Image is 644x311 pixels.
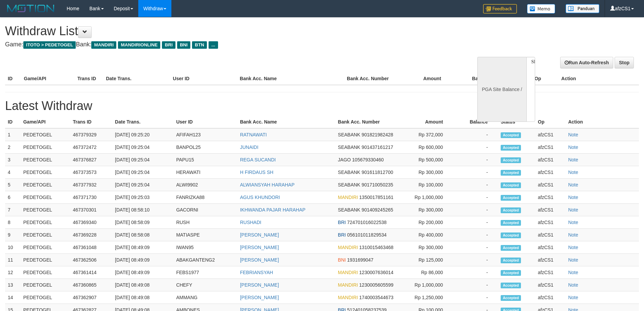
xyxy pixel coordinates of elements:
[112,241,173,254] td: [DATE] 08:49:09
[338,282,358,288] span: MANDIRI
[5,254,21,266] td: 11
[498,116,535,128] th: Status
[338,257,346,263] span: BNI
[535,204,566,216] td: afzCS1
[453,154,498,166] td: -
[173,279,237,291] td: CHEFY
[240,245,279,250] a: [PERSON_NAME]
[359,295,393,300] span: 1740003544673
[173,191,237,204] td: FANRIZKA88
[400,128,453,141] td: Rp 372,000
[173,216,237,229] td: RUSH
[173,204,237,216] td: GACORNI
[359,270,393,275] span: 1230007636014
[501,132,521,138] span: Accepted
[344,72,398,85] th: Bank Acc. Number
[112,116,173,128] th: Date Trans.
[112,254,173,266] td: [DATE] 08:49:09
[112,128,173,141] td: [DATE] 09:25:20
[162,41,175,49] span: BRI
[359,282,393,288] span: 1230005605599
[240,257,279,263] a: [PERSON_NAME]
[453,254,498,266] td: -
[338,170,360,175] span: SEABANK
[568,282,578,288] a: Note
[112,229,173,241] td: [DATE] 08:58:08
[568,182,578,187] a: Note
[112,266,173,279] td: [DATE] 08:49:09
[5,229,21,241] td: 9
[23,41,76,49] span: ITOTO > PEDETOGEL
[453,266,498,279] td: -
[21,128,70,141] td: PEDETOGEL
[338,195,358,200] span: MANDIRI
[112,179,173,191] td: [DATE] 09:25:04
[338,145,360,150] span: SEABANK
[112,204,173,216] td: [DATE] 08:58:10
[400,154,453,166] td: Rp 500,000
[400,116,453,128] th: Amount
[21,254,70,266] td: PEDETOGEL
[400,216,453,229] td: Rp 200,000
[21,179,70,191] td: PEDETOGEL
[5,204,21,216] td: 7
[240,132,267,137] a: RATNAWATI
[335,116,400,128] th: Bank Acc. Number
[75,72,103,85] th: Trans ID
[21,154,70,166] td: PEDETOGEL
[501,295,521,301] span: Accepted
[240,182,294,187] a: ALWIANSYAH HARAHAP
[453,191,498,204] td: -
[338,207,360,213] span: SEABANK
[568,157,578,162] a: Note
[362,182,393,187] span: 901710050235
[173,154,237,166] td: PAPU15
[400,141,453,154] td: Rp 600,000
[5,291,21,304] td: 14
[400,191,453,204] td: Rp 1,000,000
[5,72,21,85] th: ID
[5,24,423,38] h1: Withdraw List
[451,72,500,85] th: Balance
[453,166,498,179] td: -
[501,207,521,213] span: Accepted
[70,204,112,216] td: 467370301
[173,291,237,304] td: AMMANG
[400,266,453,279] td: Rp 86,000
[535,191,566,204] td: afzCS1
[70,216,112,229] td: 467369340
[177,41,190,49] span: BNI
[453,204,498,216] td: -
[347,232,387,238] span: 056101011829534
[501,245,521,251] span: Accepted
[568,170,578,175] a: Note
[568,207,578,213] a: Note
[362,207,393,213] span: 901409245265
[568,195,578,200] a: Note
[21,229,70,241] td: PEDETOGEL
[453,279,498,291] td: -
[338,132,360,137] span: SEABANK
[21,191,70,204] td: PEDETOGEL
[70,141,112,154] td: 467372472
[568,220,578,225] a: Note
[501,220,521,226] span: Accepted
[347,220,387,225] span: 724701016022538
[560,57,613,68] a: Run Auto-Refresh
[237,72,344,85] th: Bank Acc. Name
[5,179,21,191] td: 5
[535,154,566,166] td: afzCS1
[209,41,218,49] span: ...
[21,166,70,179] td: PEDETOGEL
[240,295,279,300] a: [PERSON_NAME]
[173,254,237,266] td: ABAKGANTENG2
[91,41,116,49] span: MANDIRI
[398,72,451,85] th: Amount
[173,128,237,141] td: AFIFAH123
[535,254,566,266] td: afzCS1
[112,291,173,304] td: [DATE] 08:49:08
[453,141,498,154] td: -
[400,241,453,254] td: Rp 300,000
[477,57,526,122] div: PGA Site Balance /
[347,257,374,263] span: 1931699047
